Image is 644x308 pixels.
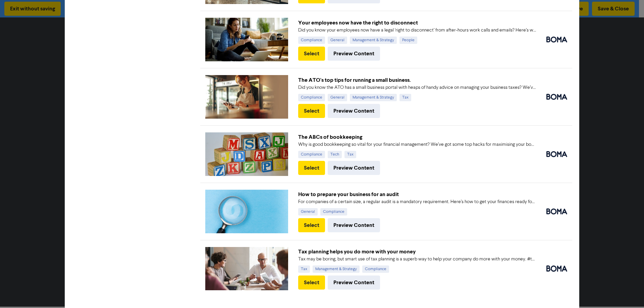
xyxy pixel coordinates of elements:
[298,161,325,175] button: Select
[298,27,536,34] div: Did you know your employees now have a legal ‘right to disconnect’ from after-hours work calls an...
[328,94,347,101] div: General
[298,265,310,273] div: Tax
[328,218,380,232] button: Preview Content
[298,133,536,141] div: The ABCs of bookkeeping
[328,47,380,61] button: Preview Content
[350,37,397,44] div: Management & Strategy
[298,208,318,215] div: General
[298,47,325,61] button: Select
[298,151,325,158] div: Compliance
[298,94,325,101] div: Compliance
[320,208,347,215] div: Compliance
[328,37,347,44] div: General
[546,94,567,100] img: boma_accounting
[298,248,536,256] div: Tax planning helps you do more with your money
[298,198,536,205] div: For companies of a certain size, a regular audit is a mandatory requirement. Here’s how to get yo...
[546,151,567,157] img: boma_accounting
[313,265,360,273] div: Management & Strategy
[298,37,325,44] div: Compliance
[546,208,567,214] img: boma_accounting
[328,161,380,175] button: Preview Content
[399,94,411,101] div: Tax
[344,151,356,158] div: Tax
[546,265,567,271] img: boma_accounting
[298,104,325,118] button: Select
[362,265,389,273] div: Compliance
[350,94,397,101] div: Management & Strategy
[298,256,536,263] div: Tax may be boring, but smart use of tax planning is a superb way to help your company do more wit...
[328,151,342,158] div: Tech
[546,37,567,43] img: boma_accounting
[298,141,536,148] div: Why is good bookkeeping so vital for your financial management? We’ve got some top hacks for maxi...
[328,104,380,118] button: Preview Content
[298,275,325,290] button: Select
[298,218,325,232] button: Select
[298,19,536,27] div: Your employees now have the right to disconnect
[298,76,536,84] div: The ATO's top tips for running a small business.
[298,190,536,198] div: How to prepare your business for an audit
[298,84,536,91] div: Did you know the ATO has a small business portal with heaps of handy advice on managing your busi...
[399,37,417,44] div: People
[328,275,380,290] button: Preview Content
